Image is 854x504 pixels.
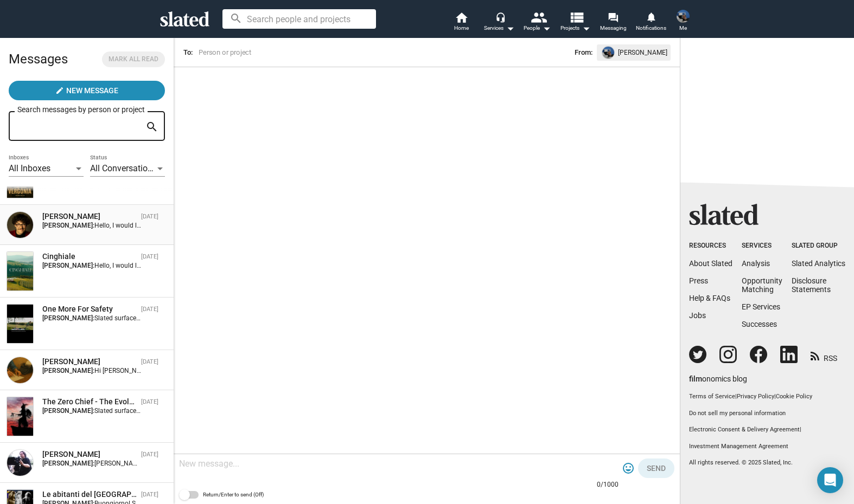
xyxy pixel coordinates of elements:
time: [DATE] [141,398,158,405]
a: Successes [742,320,777,328]
span: To: [183,48,193,56]
time: [DATE] [141,491,158,498]
h2: Messages [9,46,68,72]
mat-icon: search [145,119,158,135]
div: Jordan Tragash [42,211,137,222]
span: Projects [560,22,590,35]
mat-icon: people [531,9,546,25]
button: Mark all read [102,51,165,67]
mat-icon: arrow_drop_down [504,22,517,35]
button: Do not sell my personal information [689,410,845,418]
span: Home [454,22,469,35]
strong: [PERSON_NAME]: [42,407,94,415]
mat-icon: home [455,11,468,24]
mat-icon: view_list [569,9,584,25]
div: Services [484,22,514,35]
strong: [PERSON_NAME]: [42,262,94,269]
a: OpportunityMatching [742,276,782,294]
a: About Slated [689,259,732,268]
strong: [PERSON_NAME]: [42,314,94,322]
div: Kamron Djaxonov [42,357,137,367]
span: From: [575,47,592,59]
time: [DATE] [141,358,158,365]
mat-hint: 0/1000 [597,481,619,489]
span: All Inboxes [9,163,50,173]
img: One More For Safety [7,305,33,343]
span: Slated surfaced The Zero Chief - The Evolution of Two Spirits as a match for my Director interest... [94,407,654,415]
strong: [PERSON_NAME]: [42,222,94,229]
button: Services [480,11,518,35]
span: Me [679,22,687,35]
input: Search people and projects [222,9,376,29]
mat-icon: tag_faces [622,462,635,475]
span: New Message [66,81,118,100]
button: Projects [556,11,594,35]
span: Slated surfaced One More For Safety as a match for my Assistant Director interest. I would love t... [94,314,614,322]
a: Notifications [632,11,670,35]
mat-icon: arrow_drop_down [540,22,553,35]
input: Person or project [197,47,412,58]
button: New Message [9,81,165,100]
button: Send [638,458,674,478]
div: Open Intercom Messenger [817,467,843,493]
img: Cinghiale [7,252,33,290]
span: [PERSON_NAME], grazie del numero. Mi trovi al 3208691597. Ci sentiamo fra qualche tempo, oppure p... [94,460,655,467]
a: Terms of Service [689,393,735,400]
mat-icon: headset_mic [495,12,505,22]
button: Simone ZeoliMe [670,8,696,36]
img: Stefano Pratesi [7,450,33,476]
span: | [800,426,801,433]
span: | [774,393,776,400]
img: undefined [602,47,614,59]
button: People [518,11,556,35]
div: Stefano Pratesi [42,449,137,460]
a: Electronic Consent & Delivery Agreement [689,426,800,433]
div: One More For Safety [42,304,137,314]
img: Jordan Tragash [7,212,33,238]
time: [DATE] [141,213,158,220]
time: [DATE] [141,306,158,313]
a: Home [442,11,480,35]
span: All Conversations [90,163,157,173]
a: Privacy Policy [737,393,774,400]
span: Mark all read [109,54,158,65]
a: Analysis [742,259,770,268]
strong: [PERSON_NAME]: [42,460,94,467]
img: The Zero Chief - The Evolution of Two Spirits [7,397,33,436]
a: Investment Management Agreement [689,443,845,451]
span: Notifications [636,22,666,35]
strong: [PERSON_NAME]: [42,367,94,374]
a: Messaging [594,11,632,35]
mat-icon: arrow_drop_down [579,22,592,35]
div: Cinghiale [42,251,137,262]
span: Return/Enter to send (Off) [203,488,264,501]
p: All rights reserved. © 2025 Slated, Inc. [689,459,845,467]
div: Le abitanti del Silenzio (The denizens of silence) [42,489,137,500]
a: DisclosureStatements [792,276,831,294]
a: RSS [811,347,837,364]
a: filmonomics blog [689,365,747,384]
img: Simone Zeoli [677,10,690,23]
span: film [689,374,702,383]
mat-icon: forum [608,12,618,22]
a: Slated Analytics [792,259,845,268]
img: Kamron Djaxonov [7,357,33,383]
a: Cookie Policy [776,393,812,400]
div: Resources [689,242,732,250]
a: Jobs [689,311,706,320]
span: | [735,393,737,400]
mat-icon: notifications [646,11,656,22]
mat-icon: create [55,86,64,95]
a: Help & FAQs [689,294,730,302]
div: Slated Group [792,242,845,250]
a: EP Services [742,302,780,311]
div: The Zero Chief - The Evolution of Two Spirits [42,397,137,407]
time: [DATE] [141,451,158,458]
time: [DATE] [141,253,158,260]
div: Services [742,242,782,250]
span: Send [647,458,666,478]
a: Press [689,276,708,285]
div: People [524,22,551,35]
span: Messaging [600,22,627,35]
span: [PERSON_NAME] [618,47,667,59]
